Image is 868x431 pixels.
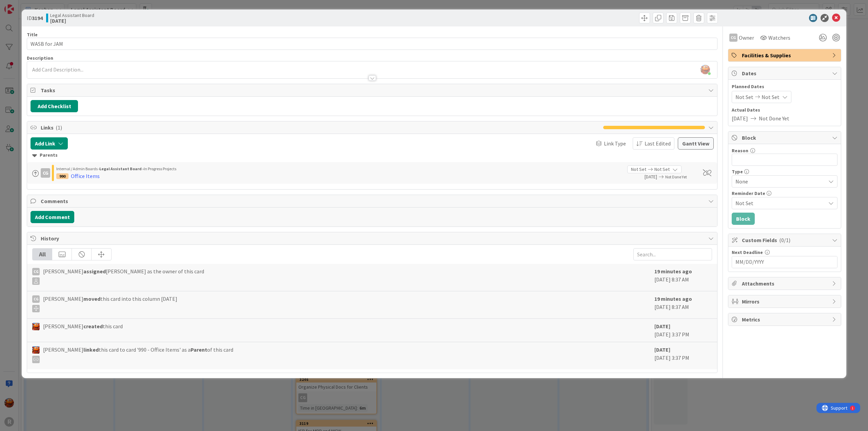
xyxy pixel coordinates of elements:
[732,191,765,196] span: Reminder Date
[35,3,37,8] div: 1
[31,137,68,150] button: Add Link
[31,211,74,223] button: Add Comment
[27,32,38,38] label: Title
[56,166,99,171] span: Internal / Admin Boards ›
[654,322,712,338] div: [DATE] 3:37 PM
[32,295,40,303] div: CG
[762,93,780,101] span: Not Set
[43,346,233,363] span: [PERSON_NAME] this card to card '990 - Office Items' as a of this card
[742,315,829,324] span: Metrics
[654,346,670,353] b: [DATE]
[50,13,94,18] span: Legal Assistant Board
[654,267,712,288] div: [DATE] 8:37 AM
[43,295,177,312] span: [PERSON_NAME] this card into this column [DATE]
[742,69,829,77] span: Dates
[56,124,62,131] span: ( 1 )
[665,174,687,179] span: Not Done Yet
[41,123,600,132] span: Links
[678,137,714,150] button: Gantt View
[732,148,748,154] label: Reason
[604,139,626,148] span: Link Type
[32,323,40,330] img: KA
[735,199,826,207] span: Not Set
[27,55,53,61] span: Description
[732,83,837,90] span: Planned Dates
[191,346,207,353] b: Parent
[739,34,754,42] span: Owner
[735,256,834,268] input: MM/DD/YYYY
[43,322,123,330] span: [PERSON_NAME] this card
[56,173,68,179] div: 990
[83,346,99,353] b: linked
[43,267,204,285] span: [PERSON_NAME] [PERSON_NAME] as the owner of this card
[31,100,78,112] button: Add Checklist
[768,34,790,42] span: Watchers
[33,249,52,260] div: All
[654,295,692,302] b: 19 minutes ago
[735,93,753,101] span: Not Set
[41,234,705,242] span: History
[654,346,712,366] div: [DATE] 3:37 PM
[633,248,712,260] input: Search...
[654,166,670,173] span: Not Set
[654,323,670,330] b: [DATE]
[83,295,100,302] b: moved
[50,18,94,23] b: [DATE]
[32,152,712,159] div: Parents
[779,237,790,243] span: ( 0/1 )
[732,169,743,174] span: Type
[742,51,829,59] span: Facilities & Supplies
[41,168,50,178] div: CG
[701,65,710,74] img: aA8oODzEalp137YGtSoonM2g49K7iBLo.jpg
[631,166,646,173] span: Not Set
[144,166,176,171] span: In Progress Projects
[27,14,43,22] span: ID
[32,15,43,21] b: 3194
[729,34,737,42] div: CG
[654,295,712,315] div: [DATE] 8:37 AM
[742,297,829,306] span: Mirrors
[83,323,103,330] b: created
[41,197,705,205] span: Comments
[627,173,657,180] span: [DATE]
[654,268,692,275] b: 19 minutes ago
[732,213,755,225] button: Block
[732,106,837,114] span: Actual Dates
[759,114,789,122] span: Not Done Yet
[742,236,829,244] span: Custom Fields
[32,346,40,354] img: KA
[99,166,144,171] b: Legal Assistant Board ›
[32,268,40,275] div: CG
[83,268,106,275] b: assigned
[742,279,829,288] span: Attachments
[645,139,671,148] span: Last Edited
[742,134,829,142] span: Block
[14,1,31,9] span: Support
[732,114,748,122] span: [DATE]
[633,137,674,150] button: Last Edited
[735,177,822,186] span: None
[732,250,837,255] div: Next Deadline
[41,86,705,94] span: Tasks
[71,172,100,180] div: Office Items
[27,38,717,50] input: type card name here...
